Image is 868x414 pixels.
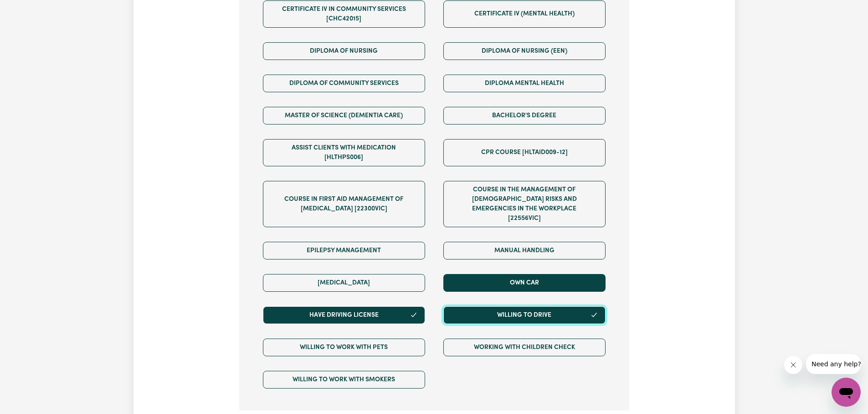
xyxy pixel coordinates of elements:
button: Diploma of Nursing [263,42,425,60]
button: Certificate IV in Community Services [CHC42015] [263,0,425,28]
button: Diploma Mental Health [443,75,606,92]
iframe: Message from company [806,354,861,374]
iframe: Close message [784,356,802,374]
span: Need any help? [5,6,55,14]
button: Willing to work with pets [263,339,425,356]
button: Own Car [443,274,606,292]
button: Certificate IV (Mental Health) [443,0,606,28]
button: Diploma of Nursing (EEN) [443,42,606,60]
button: Epilepsy Management [263,242,425,259]
iframe: Button to launch messaging window [832,378,861,407]
button: Manual Handling [443,242,606,259]
button: Bachelor's Degree [443,107,606,125]
button: Diploma of Community Services [263,75,425,92]
button: Willing to work with smokers [263,371,425,389]
button: Course in the Management of [DEMOGRAPHIC_DATA] Risks and Emergencies in the Workplace [22556VIC] [443,181,606,227]
button: Willing to drive [443,306,606,324]
button: CPR Course [HLTAID009-12] [443,139,606,166]
button: Master of Science (Dementia Care) [263,107,425,125]
button: Have driving license [263,306,425,324]
button: Assist clients with medication [HLTHPS006] [263,139,425,166]
button: Course in First Aid Management of [MEDICAL_DATA] [22300VIC] [263,181,425,227]
button: [MEDICAL_DATA] [263,274,425,292]
button: Working with Children Check [443,339,606,356]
